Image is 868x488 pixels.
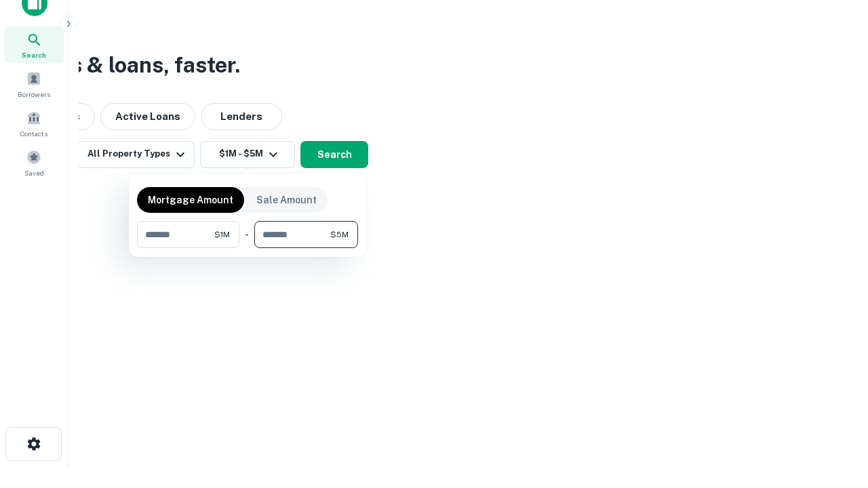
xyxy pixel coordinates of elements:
[330,228,349,241] span: $5M
[245,221,249,248] div: -
[148,192,233,207] p: Mortgage Amount
[800,380,868,445] iframe: Chat Widget
[256,192,317,207] p: Sale Amount
[214,228,230,241] span: $1M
